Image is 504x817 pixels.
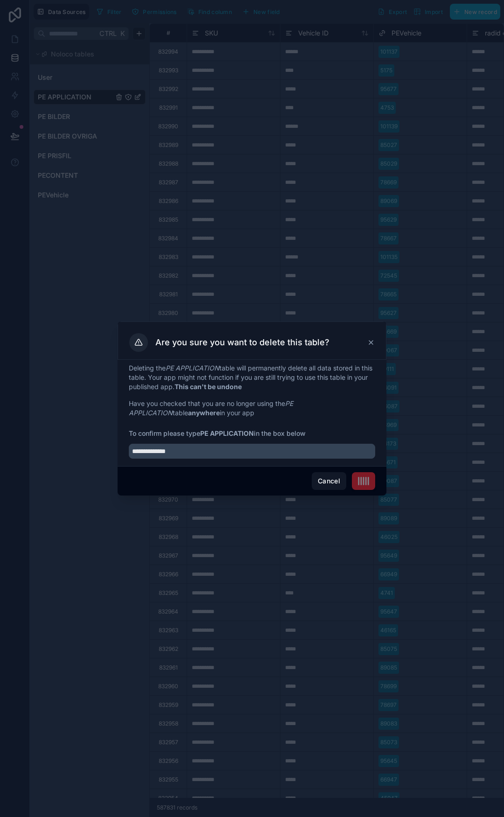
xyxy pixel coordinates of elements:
h3: Are you sure you want to delete this table? [155,337,329,348]
strong: anywhere [188,409,220,417]
strong: PE APPLICATION [200,429,254,437]
p: Deleting the table will permanently delete all data stored in this table. Your app might not func... [129,363,375,391]
strong: This can't be undone [175,383,242,391]
button: Cancel [312,472,346,490]
span: To confirm please type in the box below [129,429,375,438]
em: PE APPLICATION [166,364,219,372]
p: Have you checked that you are no longer using the table in your app [129,399,375,418]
